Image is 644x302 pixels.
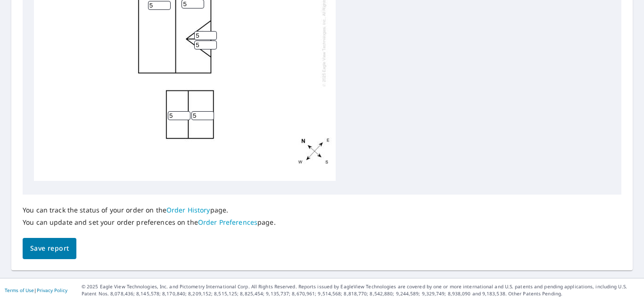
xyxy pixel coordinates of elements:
[166,205,210,214] a: Order History
[23,218,276,227] p: You can update and set your order preferences on the page.
[82,283,639,297] p: © 2025 Eagle View Technologies, Inc. and Pictometry International Corp. All Rights Reserved. Repo...
[198,218,257,227] a: Order Preferences
[23,206,276,214] p: You can track the status of your order on the page.
[23,238,76,259] button: Save report
[5,287,34,294] a: Terms of Use
[37,287,67,294] a: Privacy Policy
[30,243,69,254] span: Save report
[5,287,67,293] p: |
